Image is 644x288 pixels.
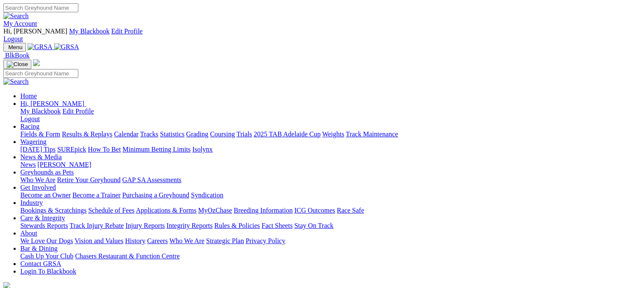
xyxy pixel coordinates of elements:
[122,191,189,199] a: Purchasing a Greyhound
[20,130,641,138] div: Racing
[3,3,78,12] input: Search
[20,108,61,115] a: My Blackbook
[322,130,344,138] a: Weights
[20,260,61,267] a: Contact GRSA
[20,161,36,168] a: News
[20,199,43,206] a: Industry
[57,146,86,153] a: SUREpick
[54,43,79,51] img: GRSA
[20,130,60,138] a: Fields & Form
[37,161,91,168] a: [PERSON_NAME]
[246,237,285,244] a: Privacy Policy
[3,28,641,43] div: My Account
[20,184,56,191] a: Get Involved
[125,237,145,244] a: History
[69,28,110,35] a: My Blackbook
[122,176,182,183] a: GAP SA Assessments
[3,20,37,27] a: My Account
[8,44,22,50] span: Menu
[114,130,138,138] a: Calendar
[20,123,39,130] a: Racing
[122,146,191,153] a: Minimum Betting Limits
[75,237,123,244] a: Vision and Values
[20,230,37,237] a: About
[3,69,78,78] input: Search
[20,169,74,176] a: Greyhounds as Pets
[169,237,205,244] a: Who We Are
[20,108,641,123] div: Hi, [PERSON_NAME]
[75,252,180,260] a: Chasers Restaurant & Function Centre
[62,130,112,138] a: Results & Replays
[214,222,260,229] a: Rules & Policies
[88,207,134,214] a: Schedule of Fees
[20,146,55,153] a: [DATE] Tips
[28,43,53,51] img: GRSA
[88,146,121,153] a: How To Bet
[254,130,321,138] a: 2025 TAB Adelaide Cup
[3,12,29,20] img: Search
[20,252,641,260] div: Bar & Dining
[234,207,293,214] a: Breeding Information
[3,28,67,35] span: Hi, [PERSON_NAME]
[160,130,185,138] a: Statistics
[337,207,364,214] a: Race Safe
[262,222,293,229] a: Fact Sheets
[20,207,86,214] a: Bookings & Scratchings
[20,222,641,230] div: Care & Integrity
[20,214,65,222] a: Care & Integrity
[20,222,68,229] a: Stewards Reports
[236,130,252,138] a: Trials
[294,207,335,214] a: ICG Outcomes
[147,237,168,244] a: Careers
[136,207,196,214] a: Applications & Forms
[7,61,28,68] img: Close
[20,92,37,100] a: Home
[69,222,124,229] a: Track Injury Rebate
[20,100,86,107] a: Hi, [PERSON_NAME]
[20,146,641,153] div: Wagering
[3,78,29,86] img: Search
[20,138,47,145] a: Wagering
[210,130,235,138] a: Coursing
[206,237,244,244] a: Strategic Plan
[191,191,223,199] a: Syndication
[192,146,213,153] a: Isolynx
[5,52,30,59] span: BlkBook
[198,207,232,214] a: MyOzChase
[20,176,641,184] div: Greyhounds as Pets
[294,222,333,229] a: Stay On Track
[3,43,26,52] button: Toggle navigation
[3,60,31,69] button: Toggle navigation
[166,222,213,229] a: Integrity Reports
[20,115,40,122] a: Logout
[140,130,158,138] a: Tracks
[20,237,641,245] div: About
[20,100,84,107] span: Hi, [PERSON_NAME]
[20,176,55,183] a: Who We Are
[20,207,641,214] div: Industry
[20,153,62,161] a: News & Media
[57,176,121,183] a: Retire Your Greyhound
[111,28,143,35] a: Edit Profile
[3,35,23,42] a: Logout
[20,191,641,199] div: Get Involved
[63,108,94,115] a: Edit Profile
[186,130,208,138] a: Grading
[20,237,73,244] a: We Love Our Dogs
[72,191,121,199] a: Become a Trainer
[20,268,76,275] a: Login To Blackbook
[346,130,398,138] a: Track Maintenance
[125,222,165,229] a: Injury Reports
[20,161,641,169] div: News & Media
[33,59,40,66] img: logo-grsa-white.png
[20,245,58,252] a: Bar & Dining
[3,52,30,59] a: BlkBook
[20,252,73,260] a: Cash Up Your Club
[20,191,71,199] a: Become an Owner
